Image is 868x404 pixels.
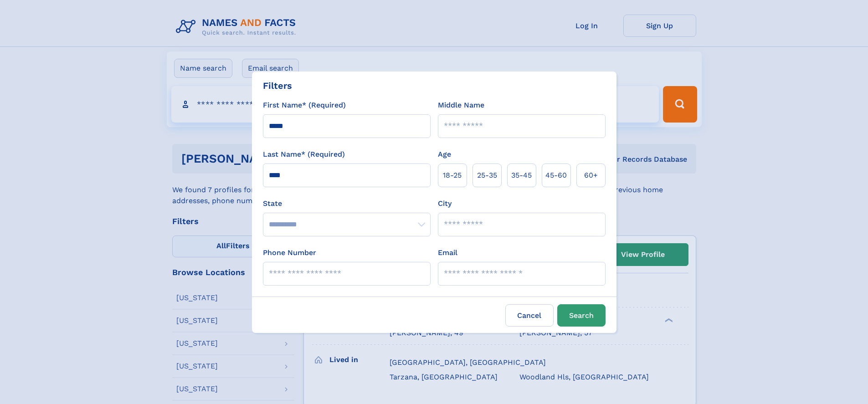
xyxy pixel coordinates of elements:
span: 25‑35 [477,170,497,181]
label: City [438,198,452,209]
span: 60+ [584,170,598,181]
label: Cancel [505,304,554,327]
span: 45‑60 [545,170,567,181]
span: 35‑45 [511,170,532,181]
label: State [263,198,431,209]
label: First Name* (Required) [263,100,346,111]
label: Phone Number [263,247,316,258]
span: 18‑25 [443,170,462,181]
label: Last Name* (Required) [263,149,345,160]
div: Filters [263,79,292,92]
button: Search [557,304,606,327]
label: Middle Name [438,100,484,111]
label: Age [438,149,451,160]
label: Email [438,247,457,258]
